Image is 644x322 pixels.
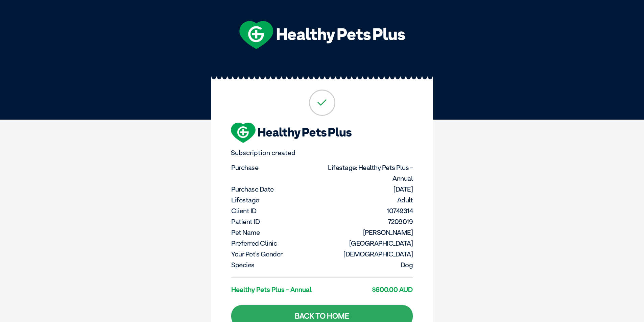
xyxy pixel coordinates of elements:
[323,216,413,227] dd: 7209019
[323,227,413,238] dd: [PERSON_NAME]
[231,205,321,216] dt: Client ID
[323,284,413,295] dd: $600.00 AUD
[231,238,321,249] dt: Preferred Clinic
[323,205,413,216] dd: 10749314
[323,162,413,184] dd: Lifestage: Healthy Pets Plus - Annual
[231,149,413,157] p: Subscription created
[231,162,321,173] dt: Purchase
[323,249,413,259] dd: [DEMOGRAPHIC_DATA]
[231,195,321,205] dt: Lifestage
[231,184,321,195] dt: Purchase Date
[231,284,321,295] dt: Healthy Pets Plus - Annual
[323,184,413,195] dd: [DATE]
[231,259,321,270] dt: Species
[239,21,405,49] img: hpp-logo-landscape-green-white.png
[323,259,413,270] dd: Dog
[231,227,321,238] dt: Pet Name
[323,195,413,205] dd: Adult
[231,123,352,143] img: hpp-logo
[231,216,321,227] dt: Patient ID
[231,249,321,259] dt: Your pet's gender
[323,238,413,249] dd: [GEOGRAPHIC_DATA]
